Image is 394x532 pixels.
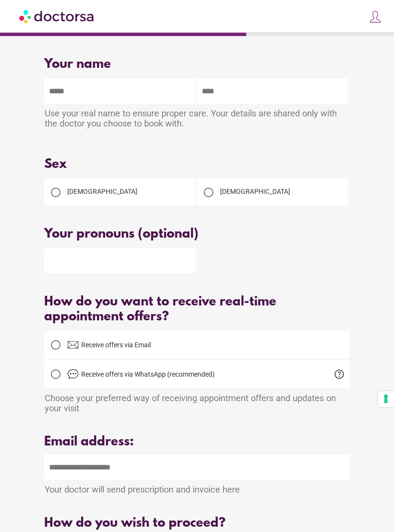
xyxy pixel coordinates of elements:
[44,295,349,325] div: How do you want to receive real-time appointment offers?
[44,388,349,413] div: Choose your preferred way of receiving appointment offers and updates on your visit
[81,341,151,349] span: Receive offers via Email
[333,368,345,380] span: help
[369,10,382,24] img: icons8-customer-100.png
[67,339,79,351] img: email
[44,157,349,172] div: Sex
[81,370,215,378] span: Receive offers via WhatsApp (recommended)
[44,480,349,494] div: Your doctor will send prescription and invoice here
[44,227,349,242] div: Your pronouns (optional)
[378,391,394,407] button: Your consent preferences for tracking technologies
[67,188,137,195] span: [DEMOGRAPHIC_DATA]
[44,435,349,450] div: Email address:
[44,103,349,136] div: Use your real name to ensure proper care. Your details are shared only with the doctor you choose...
[220,188,290,195] span: [DEMOGRAPHIC_DATA]
[19,5,95,27] img: Doctorsa.com
[67,368,79,380] img: chat
[44,57,349,72] div: Your name
[44,516,349,531] div: How do you wish to proceed?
